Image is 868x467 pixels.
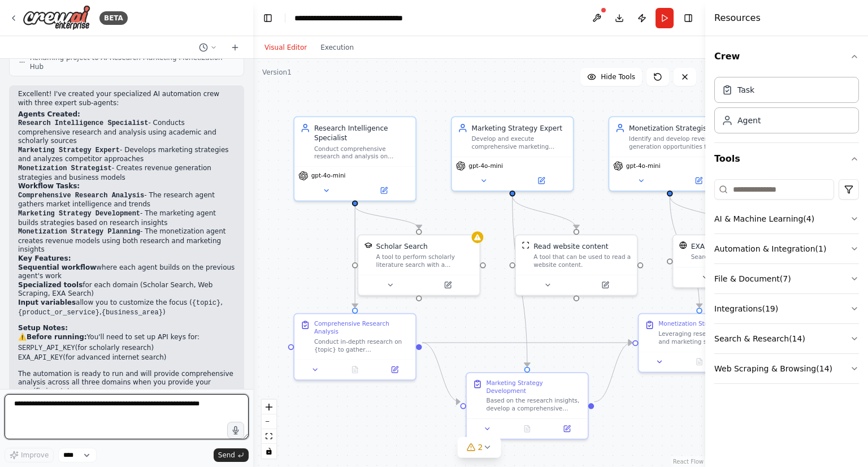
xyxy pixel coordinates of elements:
button: Open in side panel [513,175,568,187]
code: Monetization Strategist [18,165,112,172]
button: Web Scraping & Browsing(14) [714,354,859,383]
div: Monetization StrategistIdentify and develop revenue generation opportunities for {business_area},... [608,116,731,192]
code: {business_area} [102,309,163,317]
button: Tools [714,143,859,175]
strong: Key Features: [18,254,71,262]
g: Edge from 3d14293b-ef52-4bb3-826e-5c57adc6a52e to 119cbf08-9a9b-4eca-a20c-0ac086fbfdd9 [422,338,460,407]
button: Improve [5,448,54,462]
li: (for advanced internet search) [18,353,235,363]
div: Marketing Strategy DevelopmentBased on the research insights, develop a comprehensive marketing s... [466,372,589,439]
p: ⚠️ You'll need to set up API keys for: [18,333,235,342]
button: No output available [679,356,721,368]
button: Open in side panel [671,175,726,187]
li: - Conducts comprehensive research and analysis using academic and scholarly sources [18,119,235,146]
button: Automation & Integration(1) [714,234,859,263]
button: Open in side panel [356,185,411,197]
div: Read website content [533,241,608,251]
button: Search & Research(14) [714,324,859,353]
g: Edge from afd7e4ca-a8f3-486b-a36f-0298cab9ffaa to 2cf408a5-bc32-420b-ab41-ddd8d9714560 [507,196,581,229]
button: Send [214,448,249,462]
div: SerplyScholarSearchToolScholar SearchA tool to perform scholarly literature search with a search_... [358,235,481,296]
span: Hide Tools [601,72,635,81]
button: Crew [714,41,859,72]
button: Click to speak your automation idea [227,422,244,439]
g: Edge from 3d14293b-ef52-4bb3-826e-5c57adc6a52e to 5f69fc54-0bce-4e61-92a0-373064b89378 [422,338,632,347]
div: Comprehensive Research AnalysisConduct in-depth research on {topic} to gather comprehensive data ... [293,313,416,380]
button: 2 [458,437,501,458]
button: Open in side panel [578,279,633,291]
img: SerplyScholarSearchTool [364,241,372,249]
button: AI & Machine Learning(4) [714,204,859,233]
img: Logo [23,5,90,31]
span: gpt-4o-mini [468,162,503,170]
div: Conduct comprehensive research and analysis on {topic} to identify key trends, market opportuniti... [314,145,410,161]
code: Marketing Strategy Development [18,210,140,218]
div: Agent [737,115,761,126]
div: Task [737,84,754,96]
button: Integrations(19) [714,294,859,323]
li: - Creates revenue generation strategies and business models [18,164,235,182]
h4: Resources [714,11,761,25]
g: Edge from b1f05ddb-ac6b-49b1-babd-0e0dc9cd86e5 to 3d14293b-ef52-4bb3-826e-5c57adc6a52e [350,206,359,308]
div: Search the internet using Exa [691,253,788,261]
code: Monetization Strategy Planning [18,228,140,236]
div: Research Intelligence Specialist [314,123,410,143]
strong: Input variables [18,299,76,306]
div: ScrapeWebsiteToolRead website contentA tool that can be used to read a website content. [515,235,638,296]
button: No output available [334,364,376,375]
img: EXASearchTool [679,241,687,249]
strong: Before running: [27,333,87,341]
li: - The monetization agent creates revenue models using both research and marketing insights [18,227,235,254]
button: Hide left sidebar [260,10,276,26]
div: A tool that can be used to read a website content. [533,253,631,269]
a: React Flow attribution [673,459,704,465]
g: Edge from afd7e4ca-a8f3-486b-a36f-0298cab9ffaa to 119cbf08-9a9b-4eca-a20c-0ac086fbfdd9 [507,196,532,366]
code: Comprehensive Research Analysis [18,192,144,200]
button: fit view [262,429,276,444]
div: React Flow controls [262,400,276,459]
div: Scholar Search [376,241,428,251]
div: EXASearchToolEXASearchToolSearch the internet using Exa [672,235,796,288]
li: - The marketing agent builds strategies based on research insights [18,209,235,227]
span: Improve [21,451,49,460]
button: Hide right sidebar [680,10,696,26]
div: Leveraging research insights and marketing strategy, develop comprehensive monetization approache... [658,330,754,345]
span: Send [218,451,235,460]
code: EXA_API_KEY [18,354,63,362]
strong: Sequential workflow [18,263,96,271]
li: - The research agent gathers market intelligence and trends [18,191,235,209]
div: EXASearchTool [691,241,742,251]
div: BETA [99,11,128,25]
nav: breadcrumb [294,12,422,24]
button: toggle interactivity [262,444,276,459]
code: {product_or_service} [18,309,99,317]
button: No output available [506,423,548,435]
div: Monetization Strategist [629,123,724,133]
div: Marketing Strategy ExpertDevelop and execute comprehensive marketing strategies for {product_or_s... [451,116,574,192]
button: Visual Editor [258,41,314,54]
span: gpt-4o-mini [311,172,346,180]
button: Switch to previous chat [194,41,222,54]
strong: Setup Notes: [18,324,68,332]
div: Crew [714,72,859,142]
g: Edge from b1f05ddb-ac6b-49b1-babd-0e0dc9cd86e5 to 8a55ecfb-68e9-4307-96fa-1a0c4e98bb82 [350,206,424,228]
strong: Agents Created: [18,110,80,118]
button: zoom in [262,400,276,414]
div: Comprehensive Research Analysis [314,320,410,336]
p: The automation is ready to run and will provide comprehensive analysis across all three domains w... [18,370,235,396]
span: gpt-4o-mini [626,162,661,170]
g: Edge from 119cbf08-9a9b-4eca-a20c-0ac086fbfdd9 to 5f69fc54-0bce-4e61-92a0-373064b89378 [594,338,632,407]
div: A tool to perform scholarly literature search with a search_query. [376,253,474,269]
div: Marketing Strategy Development [487,379,582,395]
li: (for scholarly research) [18,344,235,353]
code: Marketing Strategy Expert [18,146,120,154]
button: Hide Tools [580,68,642,86]
div: Conduct in-depth research on {topic} to gather comprehensive data including market trends, compet... [314,338,410,353]
code: {topic} [192,299,220,307]
div: Develop and execute comprehensive marketing strategies for {product_or_service}, including target... [471,135,567,151]
button: File & Document(7) [714,264,859,293]
li: - Develops marketing strategies and analyzes competitor approaches [18,146,235,164]
li: allow you to customize the focus ( , , ) [18,299,235,317]
div: Monetization Strategy Planning [658,320,751,328]
div: Based on the research insights, develop a comprehensive marketing strategy for {product_or_servic... [487,397,582,413]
